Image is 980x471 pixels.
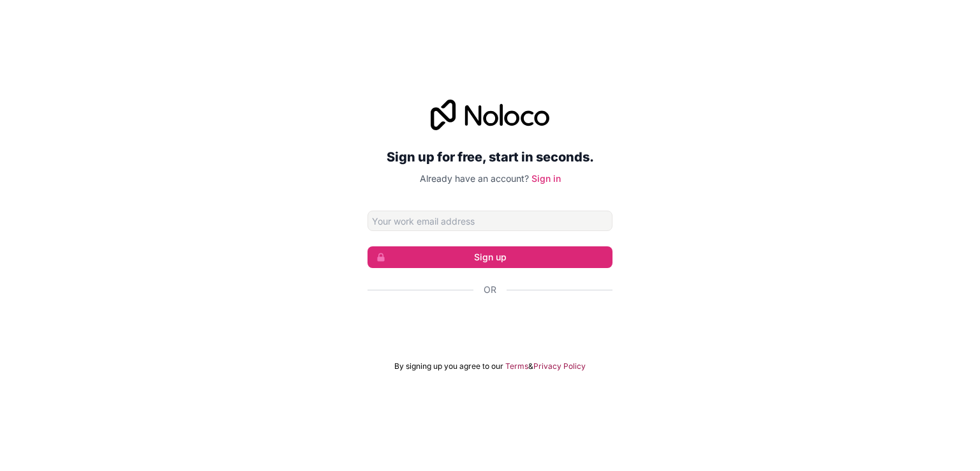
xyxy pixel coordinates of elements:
span: Already have an account? [420,173,529,184]
span: Or [484,283,496,296]
iframe: Sign in with Google Button [361,310,619,338]
h2: Sign up for free, start in seconds. [367,146,612,168]
span: & [528,361,533,371]
span: By signing up you agree to our [394,361,503,371]
a: Sign in [531,173,561,184]
a: Privacy Policy [533,361,586,371]
input: Email address [367,211,612,231]
a: Terms [505,361,528,371]
button: Sign up [367,246,612,268]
